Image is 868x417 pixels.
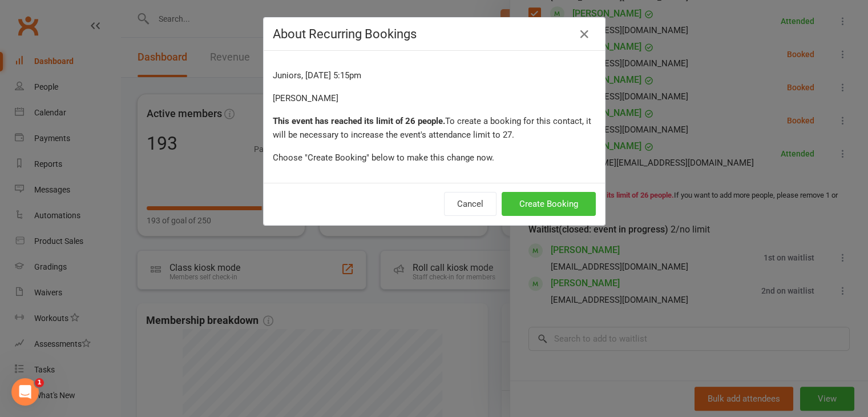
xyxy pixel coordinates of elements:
[575,25,594,43] button: Close
[35,378,44,387] span: 1
[273,116,591,140] span: To create a booking for this contact, it will be necessary to increase the event's attendance lim...
[273,27,596,41] h4: About Recurring Bookings
[502,192,596,216] button: Create Booking
[273,153,494,163] span: Choose "Create Booking" below to make this change now.
[444,192,496,216] button: Cancel
[273,116,445,126] strong: This event has reached its limit of 26 people.
[11,378,39,406] iframe: Intercom live chat
[273,93,338,103] span: [PERSON_NAME]
[273,70,361,81] span: Juniors, [DATE] 5:15pm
